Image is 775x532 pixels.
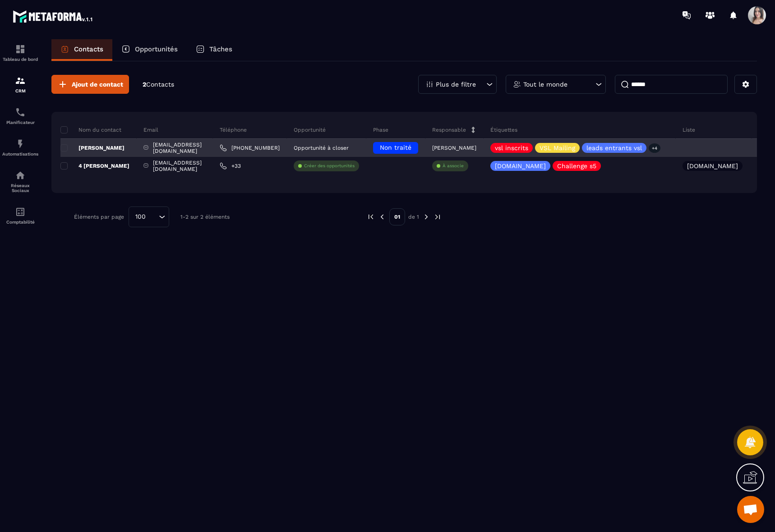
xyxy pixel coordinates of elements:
[380,144,411,151] span: Non traité
[51,75,129,94] button: Ajout de contact
[373,126,388,133] p: Phase
[495,145,528,151] p: vsl inscrits
[422,213,430,221] img: next
[649,143,660,153] p: +4
[51,39,112,61] a: Contacts
[180,214,230,220] p: 1-2 sur 2 éléments
[304,163,355,169] p: Créer des opportunités
[112,39,187,61] a: Opportunités
[60,126,121,133] p: Nom du contact
[15,44,26,55] img: formation
[15,107,26,118] img: scheduler
[143,80,174,89] p: 2
[2,220,38,225] p: Comptabilité
[60,144,125,151] p: [PERSON_NAME]
[495,163,546,169] p: [DOMAIN_NAME]
[2,163,38,200] a: social-networksocial-networkRéseaux Sociaux
[2,37,38,69] a: formationformationTableau de bord
[523,81,567,87] p: Tout le monde
[432,145,476,151] p: [PERSON_NAME]
[2,57,38,62] p: Tableau de bord
[434,213,442,221] img: next
[13,8,94,24] img: logo
[540,145,575,151] p: VSL Mailing
[389,208,405,225] p: 01
[2,200,38,231] a: accountantaccountantComptabilité
[432,126,466,133] p: Responsable
[557,163,596,169] p: Challenge s5
[74,45,103,53] p: Contacts
[149,212,157,222] input: Search for option
[74,214,124,220] p: Éléments par page
[143,126,158,133] p: Email
[15,170,26,181] img: social-network
[2,120,38,125] p: Planificateur
[220,162,241,170] a: +33
[15,206,26,217] img: accountant
[60,162,129,170] p: 4 [PERSON_NAME]
[436,81,476,87] p: Plus de filtre
[129,206,169,227] div: Search for option
[294,145,349,151] p: Opportunité à closer
[72,80,123,89] span: Ajout de contact
[209,45,232,53] p: Tâches
[687,163,738,169] p: [DOMAIN_NAME]
[146,81,174,88] span: Contacts
[2,151,38,156] p: Automatisations
[187,39,241,61] a: Tâches
[737,496,764,523] a: Ouvrir le chat
[2,132,38,163] a: automationsautomationsAutomatisations
[586,145,642,151] p: leads entrants vsl
[220,126,247,133] p: Téléphone
[135,45,178,53] p: Opportunités
[490,126,517,133] p: Étiquettes
[2,88,38,93] p: CRM
[683,126,695,133] p: Liste
[2,69,38,100] a: formationformationCRM
[378,213,386,221] img: prev
[132,212,149,222] span: 100
[443,163,464,169] p: À associe
[294,126,326,133] p: Opportunité
[15,75,26,86] img: formation
[2,183,38,193] p: Réseaux Sociaux
[367,213,375,221] img: prev
[15,138,26,149] img: automations
[220,144,280,151] a: [PHONE_NUMBER]
[2,100,38,132] a: schedulerschedulerPlanificateur
[408,213,419,220] p: de 1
